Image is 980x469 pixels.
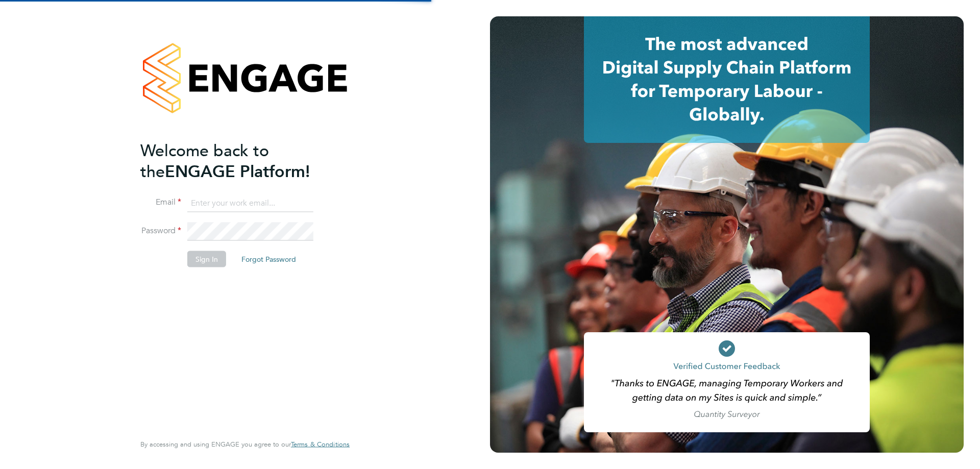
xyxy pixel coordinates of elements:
h2: ENGAGE Platform! [140,140,339,182]
label: Password [140,226,181,236]
span: Welcome back to the [140,140,269,181]
input: Enter your work email... [187,194,313,212]
span: Terms & Conditions [291,440,350,449]
label: Email [140,197,181,208]
a: Terms & Conditions [291,440,350,449]
button: Sign In [187,251,226,267]
span: By accessing and using ENGAGE you agree to our [140,440,350,449]
button: Forgot Password [233,251,304,267]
